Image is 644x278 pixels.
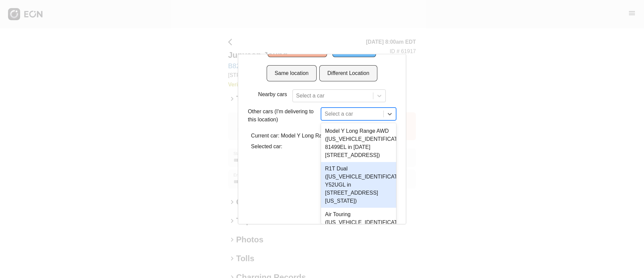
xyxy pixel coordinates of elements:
[321,162,396,208] div: R1T Dual ([US_VEHICLE_IDENTIFICATION_NUMBER] Y52UGL in [STREET_ADDRESS][US_STATE])
[251,132,393,140] p: Current car: Model Y Long Range AWD (B82UKG in 11101)
[258,90,287,98] p: Nearby cars
[248,108,318,124] p: Other cars (I'm delivering to this location)
[267,65,317,81] button: Same location
[321,124,396,162] div: Model Y Long Range AWD ([US_VEHICLE_IDENTIFICATION_NUMBER] 81499EL in [DATE][STREET_ADDRESS])
[321,208,396,253] div: Air Touring ([US_VEHICLE_IDENTIFICATION_NUMBER] FIEE33 in [STREET_ADDRESS][US_STATE])
[319,65,377,81] button: Different Location
[251,143,393,151] p: Selected car:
